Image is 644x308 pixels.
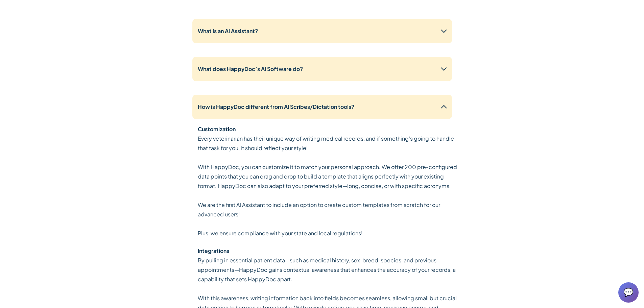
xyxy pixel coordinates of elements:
strong: What does HappyDoc’s AI Software do? [198,65,303,72]
strong: Customization [198,125,236,133]
strong: What is an AI Assistant? [198,27,258,34]
strong: How is HappyDoc different from AI Scribes/Dictation tools? [198,103,354,110]
p: Every veterinarian has their unique way of writing medical records, and if something’s going to h... [198,134,457,238]
strong: Integrations [198,247,229,254]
